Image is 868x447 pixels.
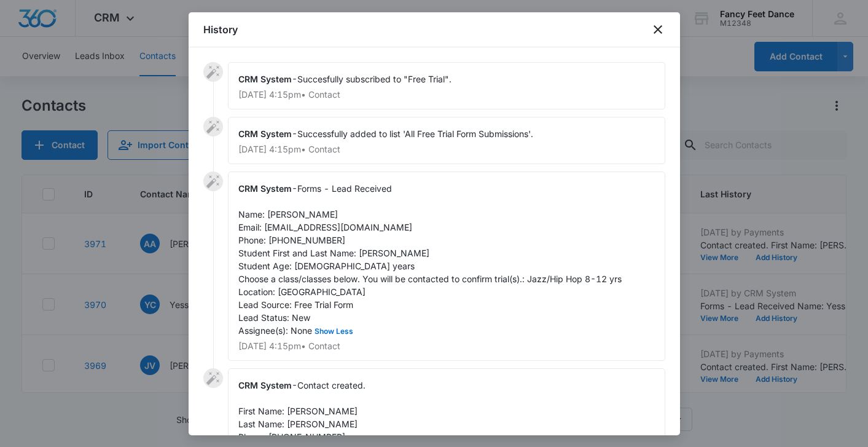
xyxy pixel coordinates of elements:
[238,129,292,139] span: CRM System
[238,145,655,154] p: [DATE] 4:15pm • Contact
[228,62,665,109] div: -
[238,380,292,390] span: CRM System
[297,74,452,84] span: Succesfully subscribed to "Free Trial".
[238,183,292,194] span: CRM System
[228,172,665,361] div: -
[228,117,665,164] div: -
[238,342,655,350] p: [DATE] 4:15pm • Contact
[238,90,655,99] p: [DATE] 4:15pm • Contact
[297,129,533,139] span: Successfully added to list 'All Free Trial Form Submissions'.
[651,22,665,37] button: close
[238,74,292,84] span: CRM System
[312,328,356,335] button: Show Less
[203,22,238,37] h1: History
